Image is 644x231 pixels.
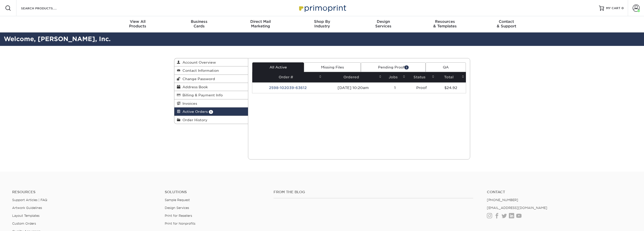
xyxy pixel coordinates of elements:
th: Total [436,72,466,82]
input: SEARCH PRODUCTS..... [20,5,70,11]
th: Jobs [383,72,407,82]
a: Print for Nonprofits [165,222,195,225]
span: Contact [476,19,537,24]
a: Contact& Support [476,16,537,32]
a: Change Password [174,75,248,83]
div: Services [353,19,414,28]
a: Billing & Payment Info [174,91,248,99]
a: Custom Orders [12,222,36,225]
a: Missing Files [304,62,361,72]
span: Resources [414,19,476,24]
span: MY CART [606,6,620,10]
a: QA [426,62,466,72]
a: Account Overview [174,58,248,66]
td: [DATE] 10:20am [323,82,383,93]
span: Shop By [291,19,353,24]
a: Active Orders 1 [174,108,248,116]
a: DesignServices [353,16,414,32]
span: Active Orders [180,110,208,114]
a: BusinessCards [168,16,230,32]
span: 1 [404,65,409,69]
a: Order History [174,116,248,124]
td: 1 [383,82,407,93]
span: View All [107,19,169,24]
a: Direct MailMarketing [230,16,291,32]
a: Invoices [174,99,248,108]
span: 0 [621,6,624,10]
a: Pending Proof1 [361,62,426,72]
div: Marketing [230,19,291,28]
h4: Solutions [165,190,266,194]
span: Contact Information [180,68,219,73]
img: Primoprint [297,3,347,13]
td: $24.92 [436,82,466,93]
a: Layout Templates [12,214,39,218]
th: Order # [252,72,323,82]
a: Print for Resellers [165,214,192,218]
a: Contact Information [174,66,248,75]
span: 1 [209,110,213,114]
a: View AllProducts [107,16,169,32]
th: Ordered [323,72,383,82]
a: Support Articles | FAQ [12,198,47,202]
span: Change Password [180,77,215,81]
a: [EMAIL_ADDRESS][DOMAIN_NAME] [487,206,547,210]
span: Order History [180,118,207,122]
td: Proof [407,82,436,93]
div: & Templates [414,19,476,28]
a: Address Book [174,83,248,91]
div: & Support [476,19,537,28]
span: Invoices [180,101,197,105]
span: Account Overview [180,60,216,64]
span: Direct Mail [230,19,291,24]
h4: Resources [12,190,157,194]
span: Billing & Payment Info [180,93,223,97]
h4: From the Blog [274,190,473,194]
a: [PHONE_NUMBER] [487,198,518,202]
a: Sample Request [165,198,190,202]
div: Industry [291,19,353,28]
a: Design Services [165,206,189,210]
div: Cards [168,19,230,28]
span: Business [168,19,230,24]
th: Status [407,72,436,82]
a: All Active [252,62,304,72]
td: 2598-102039-63612 [252,82,323,93]
a: Contact [487,190,632,194]
span: Design [353,19,414,24]
span: Address Book [180,85,208,89]
a: Shop ByIndustry [291,16,353,32]
a: Resources& Templates [414,16,476,32]
div: Products [107,19,169,28]
a: Artwork Guidelines [12,206,42,210]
